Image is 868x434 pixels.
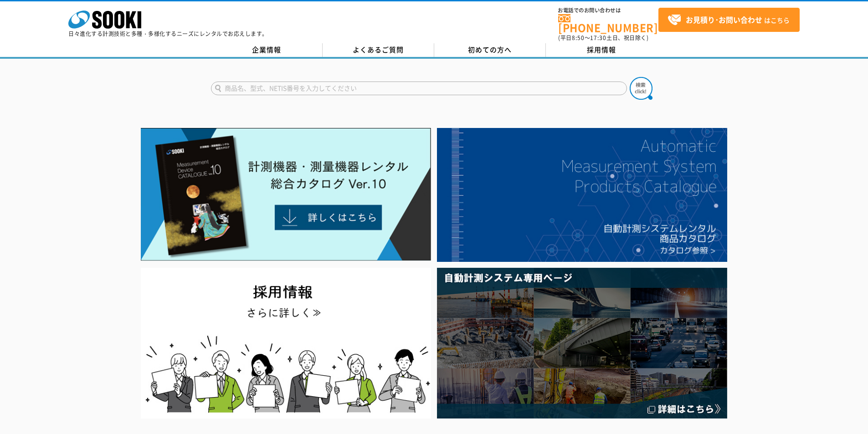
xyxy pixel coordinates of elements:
[658,8,800,32] a: お見積り･お問い合わせはこちら
[211,43,323,57] a: 企業情報
[141,268,431,419] img: SOOKI recruit
[686,14,762,25] strong: お見積り･お問い合わせ
[590,34,606,42] span: 17:30
[572,34,585,42] span: 8:50
[437,128,727,262] img: 自動計測システムカタログ
[434,43,546,57] a: 初めての方へ
[558,8,658,13] span: お電話でのお問い合わせは
[668,13,790,27] span: はこちら
[546,43,657,57] a: 採用情報
[558,14,658,33] a: [PHONE_NUMBER]
[437,268,727,419] img: 自動計測システム専用ページ
[68,31,268,36] p: 日々進化する計測技術と多種・多様化するニーズにレンタルでお応えします。
[323,43,434,57] a: よくあるご質問
[630,77,652,100] img: btn_search.png
[558,34,648,42] span: (平日 ～ 土日、祝日除く)
[211,82,627,95] input: 商品名、型式、NETIS番号を入力してください
[141,128,431,261] img: Catalog Ver10
[468,45,512,55] span: 初めての方へ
